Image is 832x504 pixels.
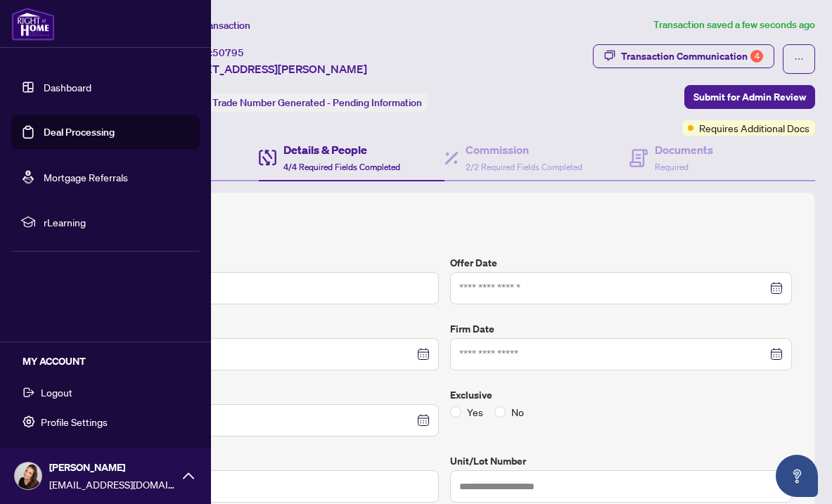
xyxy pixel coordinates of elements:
label: Exclusive [450,387,793,403]
span: Yes [461,404,489,420]
article: Transaction saved a few seconds ago [653,17,815,33]
span: Logout [41,381,72,403]
span: Required [655,162,689,172]
span: Trade Number Generated - Pending Information [212,96,422,109]
span: ellipsis [794,54,804,64]
label: Sold Price [96,255,439,271]
a: Deal Processing [44,126,115,138]
span: [EMAIL_ADDRESS][DOMAIN_NAME] [49,477,176,492]
h4: Documents [655,141,713,158]
div: Transaction Communication [621,45,763,67]
button: Transaction Communication4 [593,44,774,68]
label: Unit/Lot Number [450,453,793,469]
label: Conditional Date [96,387,439,403]
img: logo [11,7,55,41]
span: [STREET_ADDRESS][PERSON_NAME] [174,60,367,77]
label: Number of offers [96,453,439,469]
span: 2/2 Required Fields Completed [466,162,582,172]
span: Submit for Admin Review [693,86,806,108]
span: View Transaction [175,19,250,32]
label: Firm Date [450,321,793,337]
h4: Details & People [283,141,400,158]
button: Logout [11,380,200,404]
span: Profile Settings [41,411,108,433]
span: Requires Additional Docs [699,120,809,136]
a: Mortgage Referrals [44,171,128,183]
span: rLearning [44,214,190,230]
span: [PERSON_NAME] [49,460,176,475]
h2: Trade Details [96,216,792,238]
span: No [506,404,530,420]
span: 4/4 Required Fields Completed [283,162,400,172]
button: Profile Settings [11,410,200,434]
span: 50795 [212,46,244,59]
div: Status: [174,93,428,112]
label: Closing Date [96,321,439,337]
a: Dashboard [44,81,91,93]
img: Profile Icon [15,463,41,489]
h5: MY ACCOUNT [23,354,200,369]
h4: Commission [466,141,582,158]
label: Offer Date [450,255,793,271]
button: Open asap [776,455,818,497]
div: 4 [750,50,763,63]
button: Submit for Admin Review [684,85,815,109]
